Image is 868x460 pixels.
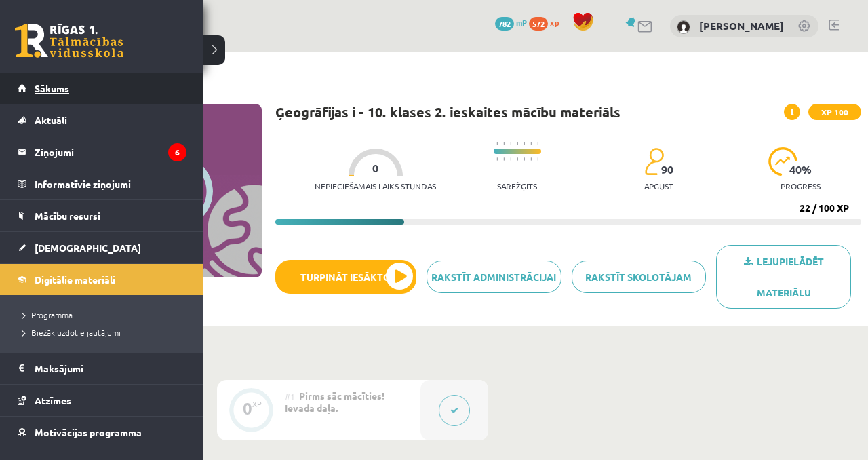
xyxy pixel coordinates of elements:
[35,426,142,438] span: Motivācijas programma
[768,147,797,176] img: icon-progress-161ccf0a02000e728c5f80fcf4c31c7af3da0e1684b2b1d7c360e028c24a22f1.svg
[530,157,532,161] img: icon-short-line-57e1e144782c952c97e751825c79c345078a6d821885a25fce030b3d8c18986b.svg
[285,389,384,414] span: Pirms sāc mācīties! Ievada daļa.
[17,327,121,338] span: Biežāk uzdotie jautājumi
[495,17,514,31] span: 782
[529,17,566,28] a: 572 xp
[35,82,69,94] span: Sākums
[537,157,538,161] img: icon-short-line-57e1e144782c952c97e751825c79c345078a6d821885a25fce030b3d8c18986b.svg
[35,168,186,199] legend: Informatīvie ziņojumi
[243,402,252,415] div: 0
[18,353,186,384] a: Maksājumi
[168,143,186,161] i: 6
[315,181,436,191] p: Nepieciešamais laiks stundās
[529,17,548,31] span: 572
[427,261,561,293] a: Rakstīt administrācijai
[372,162,378,174] span: 0
[285,391,295,402] span: #1
[510,157,511,161] img: icon-short-line-57e1e144782c952c97e751825c79c345078a6d821885a25fce030b3d8c18986b.svg
[530,142,532,145] img: icon-short-line-57e1e144782c952c97e751825c79c345078a6d821885a25fce030b3d8c18986b.svg
[35,394,71,406] span: Atzīmes
[699,19,784,33] a: [PERSON_NAME]
[496,142,498,145] img: icon-short-line-57e1e144782c952c97e751825c79c345078a6d821885a25fce030b3d8c18986b.svg
[35,273,115,286] span: Digitālie materiāli
[517,157,518,161] img: icon-short-line-57e1e144782c952c97e751825c79c345078a6d821885a25fce030b3d8c18986b.svg
[716,245,851,309] a: Lejupielādēt materiālu
[516,17,527,28] span: mP
[537,142,538,145] img: icon-short-line-57e1e144782c952c97e751825c79c345078a6d821885a25fce030b3d8c18986b.svg
[15,24,123,58] a: Rīgas 1. Tālmācības vidusskola
[35,136,186,168] legend: Ziņojumi
[18,264,186,295] a: Digitālie materiāli
[275,260,416,294] button: Turpināt iesākto
[550,17,559,28] span: xp
[17,309,190,321] a: Programma
[35,353,186,384] legend: Maksājumi
[572,261,707,293] a: Rakstīt skolotājam
[644,147,664,176] img: students-c634bb4e5e11cddfef0936a35e636f08e4e9abd3cc4e673bd6f9a4125e45ecb1.svg
[503,157,505,161] img: icon-short-line-57e1e144782c952c97e751825c79c345078a6d821885a25fce030b3d8c18986b.svg
[497,181,537,191] p: Sarežģīts
[18,104,186,136] a: Aktuāli
[18,136,186,168] a: Ziņojumi6
[524,157,525,161] img: icon-short-line-57e1e144782c952c97e751825c79c345078a6d821885a25fce030b3d8c18986b.svg
[661,164,673,176] span: 90
[35,210,100,222] span: Mācību resursi
[789,164,812,176] span: 40 %
[275,104,620,120] h1: Ģeogrāfijas i - 10. klases 2. ieskaites mācību materiāls
[35,242,141,254] span: [DEMOGRAPHIC_DATA]
[18,168,186,199] a: Informatīvie ziņojumi
[17,326,190,339] a: Biežāk uzdotie jautājumi
[18,232,186,263] a: [DEMOGRAPHIC_DATA]
[677,20,690,34] img: Jegors Rogoļevs
[496,157,498,161] img: icon-short-line-57e1e144782c952c97e751825c79c345078a6d821885a25fce030b3d8c18986b.svg
[510,142,511,145] img: icon-short-line-57e1e144782c952c97e751825c79c345078a6d821885a25fce030b3d8c18986b.svg
[495,17,527,28] a: 782 mP
[781,181,821,191] p: progress
[35,114,67,126] span: Aktuāli
[524,142,525,145] img: icon-short-line-57e1e144782c952c97e751825c79c345078a6d821885a25fce030b3d8c18986b.svg
[18,200,186,231] a: Mācību resursi
[17,309,73,320] span: Programma
[18,385,186,416] a: Atzīmes
[808,104,861,120] span: XP 100
[644,181,673,191] p: apgūst
[517,142,518,145] img: icon-short-line-57e1e144782c952c97e751825c79c345078a6d821885a25fce030b3d8c18986b.svg
[503,142,505,145] img: icon-short-line-57e1e144782c952c97e751825c79c345078a6d821885a25fce030b3d8c18986b.svg
[18,417,186,448] a: Motivācijas programma
[252,400,262,408] div: XP
[18,73,186,104] a: Sākums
